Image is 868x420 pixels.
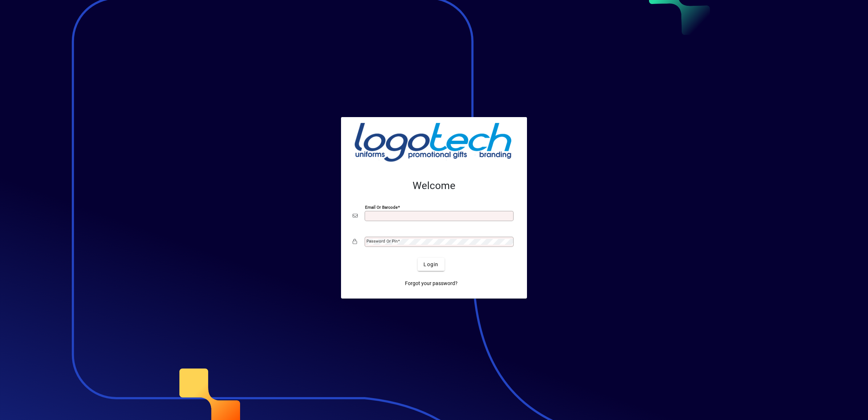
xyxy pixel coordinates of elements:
span: Login [423,261,438,268]
button: Login [418,258,444,271]
mat-label: Email or Barcode [365,205,398,210]
mat-label: Password or Pin [366,239,398,244]
a: Forgot your password? [402,277,461,290]
span: Forgot your password? [405,280,458,287]
h2: Welcome [353,180,515,192]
